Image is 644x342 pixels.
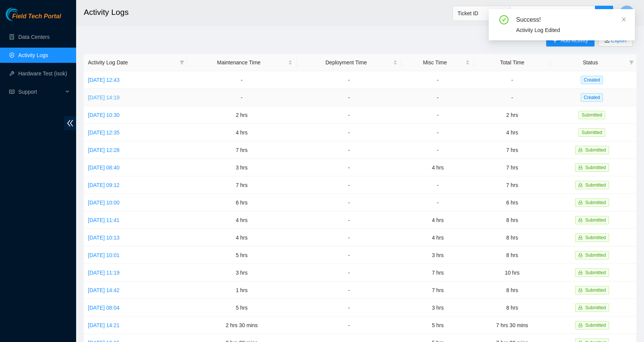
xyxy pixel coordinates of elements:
[296,89,402,106] td: -
[474,141,550,159] td: 7 hrs
[88,129,120,136] a: [DATE] 12:35
[296,316,402,334] td: -
[578,165,583,170] span: lock
[296,71,402,89] td: -
[88,217,120,223] a: [DATE] 11:41
[296,159,402,176] td: -
[88,58,177,67] span: Activity Log Date
[64,116,76,130] span: double-left
[187,299,296,316] td: 5 hrs
[581,76,603,84] span: Created
[18,52,48,58] a: Activity Logs
[619,5,634,21] button: J
[595,6,613,21] button: search
[402,124,474,141] td: -
[187,264,296,281] td: 3 hrs
[578,305,583,310] span: lock
[296,124,402,141] td: -
[555,58,626,67] span: Status
[585,253,606,258] span: Submitted
[474,281,550,299] td: 8 hrs
[187,194,296,211] td: 6 hrs
[402,141,474,159] td: -
[187,89,296,106] td: -
[585,323,606,328] span: Submitted
[187,176,296,194] td: 7 hrs
[578,235,583,240] span: lock
[296,176,402,194] td: -
[402,316,474,334] td: 5 hrs
[6,8,38,21] img: Akamai Technologies
[402,211,474,229] td: 4 hrs
[579,128,605,137] span: Submitted
[474,89,550,106] td: -
[187,316,296,334] td: 2 hrs 30 mins
[88,270,120,276] a: [DATE] 11:19
[474,264,550,281] td: 10 hrs
[578,183,583,187] span: lock
[474,211,550,229] td: 8 hrs
[88,305,120,311] a: [DATE] 08:04
[578,270,583,275] span: lock
[578,218,583,222] span: lock
[88,182,120,188] a: [DATE] 09:12
[187,281,296,299] td: 1 hrs
[578,253,583,257] span: lock
[474,246,550,264] td: 8 hrs
[474,194,550,211] td: 6 hrs
[629,60,634,65] span: filter
[6,14,61,24] a: Akamai TechnologiesField Tech Portal
[187,124,296,141] td: 4 hrs
[88,252,120,258] a: [DATE] 10:01
[402,106,474,124] td: -
[581,93,603,102] span: Created
[457,8,505,19] span: Ticket ID
[402,246,474,264] td: 3 hrs
[9,89,14,94] span: read
[88,112,120,118] a: [DATE] 10:30
[474,71,550,89] td: -
[88,77,120,83] a: [DATE] 12:43
[516,26,626,34] div: Activity Log Edited
[625,8,628,18] span: J
[510,6,595,21] input: Enter text here...
[187,211,296,229] td: 4 hrs
[402,229,474,246] td: 4 hrs
[296,194,402,211] td: -
[585,288,606,293] span: Submitted
[296,141,402,159] td: -
[296,281,402,299] td: -
[578,148,583,152] span: lock
[499,15,509,24] span: check-circle
[516,15,626,24] div: Success!
[187,229,296,246] td: 4 hrs
[12,13,61,20] span: Field Tech Portal
[585,182,606,188] span: Submitted
[88,322,120,328] a: [DATE] 14:21
[18,70,67,77] a: Hardware Test (isok)
[628,57,635,68] span: filter
[579,111,605,119] span: Submitted
[474,124,550,141] td: 4 hrs
[187,141,296,159] td: 7 hrs
[585,270,606,275] span: Submitted
[180,60,184,65] span: filter
[296,229,402,246] td: -
[88,147,120,153] a: [DATE] 12:28
[402,176,474,194] td: -
[296,106,402,124] td: -
[402,89,474,106] td: -
[18,84,63,99] span: Support
[187,159,296,176] td: 3 hrs
[474,316,550,334] td: 7 hrs 30 mins
[474,176,550,194] td: 7 hrs
[585,200,606,205] span: Submitted
[88,94,120,101] a: [DATE] 14:19
[585,147,606,153] span: Submitted
[621,17,626,22] span: close
[585,235,606,240] span: Submitted
[402,194,474,211] td: -
[402,71,474,89] td: -
[187,106,296,124] td: 2 hrs
[296,211,402,229] td: -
